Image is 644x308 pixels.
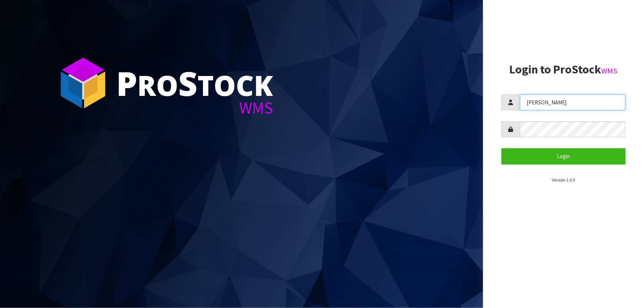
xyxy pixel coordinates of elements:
h2: Login to ProStock [502,63,626,76]
input: Username [520,94,626,110]
img: ProStock Cube [55,55,111,111]
button: Login [502,148,626,164]
small: WMS [602,66,618,76]
div: WMS [116,100,273,116]
div: ro tock [116,66,273,100]
small: Version 1.0.0 [552,177,575,183]
span: P [116,60,137,105]
span: S [178,60,197,105]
